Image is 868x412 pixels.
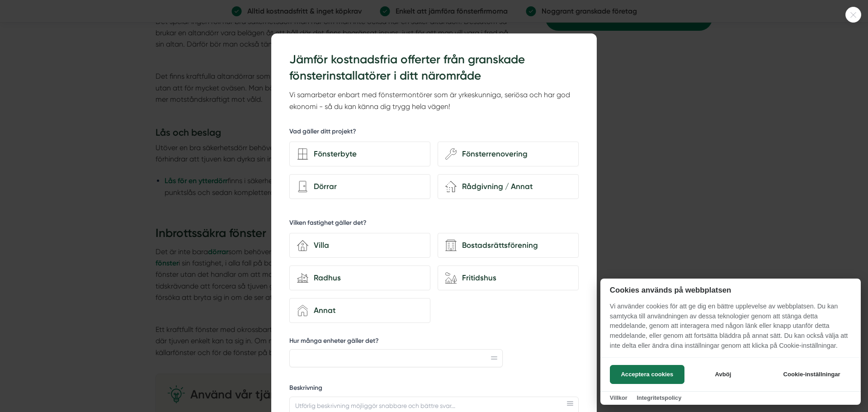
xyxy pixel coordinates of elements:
[289,336,503,348] label: Hur många enheter gäller det?
[610,394,627,401] a: Villkor
[687,365,759,384] button: Avböj
[289,384,579,395] label: Beskrivning
[289,218,367,230] h5: Vilken fastighet gäller det?
[772,365,851,384] button: Cookie-inställningar
[289,52,579,85] h3: Jämför kostnadsfria offerter från granskade fönsterinstallatörer i ditt närområde
[610,365,684,384] button: Acceptera cookies
[289,89,579,113] p: Vi samarbetar enbart med fönstermontörer som är yrkeskunniga, seriösa och har god ekonomi - så du...
[289,127,356,138] h5: Vad gäller ditt projekt?
[600,302,861,357] p: Vi använder cookies för att ge dig en bättre upplevelse av webbplatsen. Du kan samtycka till anvä...
[637,394,681,401] a: Integritetspolicy
[600,286,861,294] h2: Cookies används på webbplatsen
